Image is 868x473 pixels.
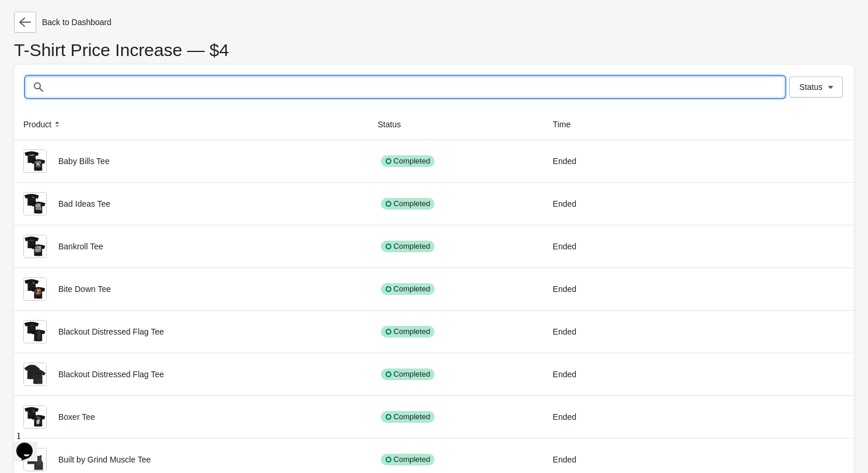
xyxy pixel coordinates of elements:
button: Time [548,114,587,135]
div: Completed [381,326,435,338]
div: Bite Down Tee [23,277,359,301]
button: Status [373,114,418,135]
h1: T-Shirt Price Increase — $4 [14,44,854,65]
div: Completed [381,283,435,295]
div: Completed [381,368,435,380]
div: Back to Dashboard [14,12,854,33]
div: Ended [553,405,642,429]
div: Ended [553,320,642,343]
div: Boxer Tee [23,405,359,429]
div: Blackout Distressed Flag Tee [23,363,359,386]
div: Built by Grind Muscle Tee [23,448,359,471]
div: Completed [381,411,435,423]
div: Ended [553,448,642,471]
div: Bad Ideas Tee [23,192,359,215]
div: Blackout Distressed Flag Tee [23,320,359,343]
span: Status [799,82,822,92]
div: Completed [381,155,435,167]
div: Ended [553,192,642,215]
button: Status [789,76,843,98]
div: Completed [381,241,435,252]
div: Completed [381,454,435,465]
button: Product [19,114,68,135]
iframe: chat widget [12,426,49,461]
div: Ended [553,149,642,173]
div: Ended [553,277,642,301]
div: Baby Bills Tee [23,149,359,173]
div: Ended [553,363,642,386]
div: Ended [553,235,642,258]
div: Completed [381,198,435,210]
div: Bankroll Tee [23,235,359,258]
